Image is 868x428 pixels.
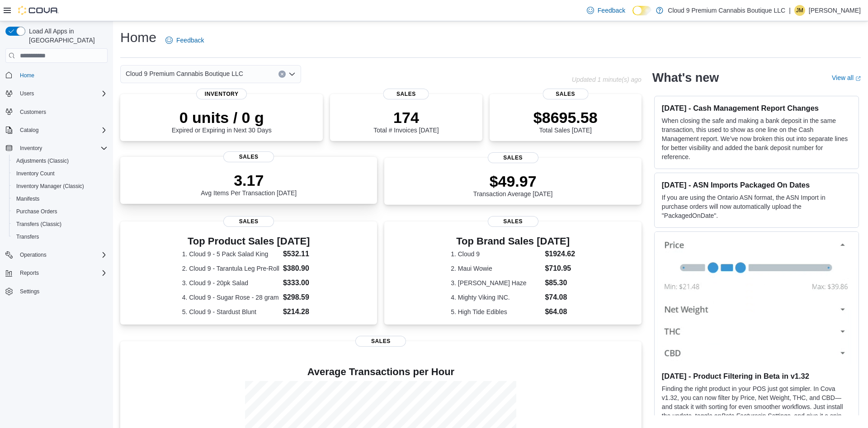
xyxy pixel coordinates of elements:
button: Inventory [2,142,111,155]
dd: $64.08 [545,306,575,317]
p: $8695.58 [533,108,598,127]
span: Load All Apps in [GEOGRAPHIC_DATA] [25,27,108,45]
span: Sales [223,216,274,227]
a: Settings [16,286,43,297]
button: Reports [2,267,111,279]
span: Customers [16,106,108,118]
a: Inventory Count [13,168,58,179]
span: Users [20,90,34,97]
dd: $85.30 [545,277,575,288]
dd: $74.08 [545,292,575,303]
dd: $214.28 [283,306,316,317]
dt: 2. Cloud 9 - Tarantula Leg Pre-Roll [182,264,279,273]
dt: 4. Mighty Viking INC. [451,293,541,302]
span: Manifests [16,195,39,202]
h3: Top Brand Sales [DATE] [451,236,575,247]
span: Sales [542,89,588,99]
a: Home [16,70,38,81]
h3: [DATE] - ASN Imports Packaged On Dates [662,180,851,189]
div: Jonathan Martin [794,5,805,16]
button: Operations [2,249,111,261]
a: Transfers (Classic) [13,219,65,230]
span: Operations [16,249,108,260]
button: Clear input [278,71,286,78]
dd: $1924.62 [545,249,575,259]
h2: What's new [652,71,719,85]
h3: [DATE] - Cash Management Report Changes [662,103,851,113]
span: Inventory [196,89,247,99]
p: 174 [373,108,439,127]
button: Catalog [2,124,111,136]
dd: $298.59 [283,292,316,303]
span: Customers [20,108,46,116]
span: JM [796,5,803,16]
button: Transfers [9,230,111,243]
svg: External link [855,76,861,81]
button: Users [16,88,38,99]
div: Expired or Expiring in Next 30 Days [172,108,272,134]
a: Feedback [162,31,208,49]
span: Inventory Count [13,168,108,179]
a: Manifests [13,193,43,204]
button: Transfers (Classic) [9,218,111,230]
p: Cloud 9 Premium Cannabis Boutique LLC [668,5,785,16]
span: Adjustments (Classic) [16,157,69,165]
span: Transfers [16,233,39,240]
button: Inventory [16,143,46,154]
span: Sales [383,89,429,99]
a: Inventory Manager (Classic) [13,181,88,192]
a: Adjustments (Classic) [13,155,72,166]
span: Feedback [598,6,625,15]
input: Dark Mode [632,6,651,15]
dd: $333.00 [283,277,316,288]
button: Settings [2,285,111,298]
button: Users [2,87,111,100]
span: Inventory Manager (Classic) [16,183,84,190]
span: Reports [20,269,39,277]
span: Inventory Manager (Classic) [13,181,108,192]
p: 3.17 [201,171,297,189]
img: Cova [18,6,59,15]
button: Purchase Orders [9,205,111,218]
nav: Complex example [5,65,108,321]
span: Transfers (Classic) [16,221,61,228]
p: | [789,5,791,16]
button: Catalog [16,125,42,136]
div: Total Sales [DATE] [533,108,598,134]
div: Transaction Average [DATE] [473,172,553,198]
a: Transfers [13,231,42,242]
span: Sales [488,152,538,163]
span: Inventory Count [16,170,55,177]
p: When closing the safe and making a bank deposit in the same transaction, this used to show as one... [662,116,851,161]
span: Dark Mode [632,15,633,16]
span: Users [16,88,108,99]
span: Manifests [13,193,108,204]
a: Purchase Orders [13,206,61,217]
p: $49.97 [473,172,553,190]
button: Reports [16,268,42,278]
span: Purchase Orders [16,208,57,215]
button: Inventory Count [9,167,111,180]
button: Open list of options [288,71,296,78]
dt: 3. Cloud 9 - 20pk Salad [182,278,279,287]
dt: 5. High Tide Edibles [451,307,541,316]
button: Adjustments (Classic) [9,155,111,167]
span: Sales [223,151,274,162]
span: Purchase Orders [13,206,108,217]
p: 0 units / 0 g [172,108,272,127]
span: Settings [20,288,39,295]
button: Customers [2,105,111,118]
div: Avg Items Per Transaction [DATE] [201,171,297,197]
span: Feedback [176,36,204,45]
dt: 3. [PERSON_NAME] Haze [451,278,541,287]
h1: Home [120,28,156,47]
button: Home [2,68,111,81]
em: Beta Features [721,412,761,419]
dd: $532.11 [283,249,316,259]
span: Settings [16,286,108,297]
span: Inventory [16,143,108,154]
span: Reports [16,268,108,278]
a: Customers [16,107,50,118]
span: Transfers (Classic) [13,219,108,230]
span: Transfers [13,231,108,242]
